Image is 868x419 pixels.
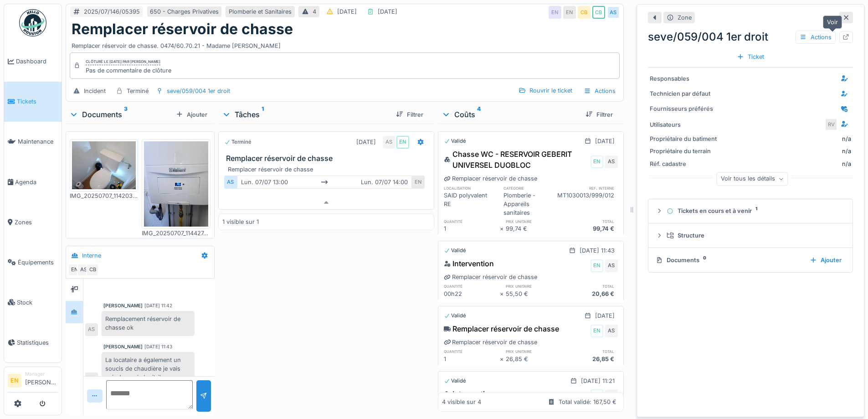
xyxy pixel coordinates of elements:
div: 2025/07/146/05395 [84,7,140,16]
summary: Documents0Ajouter [652,252,849,269]
div: Incident [84,87,106,95]
a: Agenda [4,162,62,202]
div: EN [591,325,603,337]
div: IMG_20250707_114203_429.jpg [70,191,138,200]
div: 55,50 € [506,290,562,298]
h6: total [562,348,618,354]
img: ptd1qozct47y5os3qn1428ny2n5d [144,141,208,227]
div: 1 [444,355,500,363]
div: 4 visible sur 4 [442,398,481,406]
div: MT1030013/999/012 [557,191,618,217]
h1: Remplacer réservoir de chasse [72,21,293,38]
div: Propriétaire du batiment [650,134,718,143]
li: EN [8,374,21,388]
div: EN [68,264,81,276]
div: Utilisateurs [650,120,718,129]
div: CB [86,264,99,276]
div: Remplacer réservoir de chasse [444,174,537,183]
h6: total [562,283,618,289]
div: Tickets en cours et à venir [667,207,842,215]
div: Fournisseurs préférés [650,104,718,113]
div: Ajouter [806,254,845,266]
span: Statistiques [17,338,58,347]
span: Zones [15,218,58,227]
div: 1 visible sur 1 [222,217,259,226]
div: 99,74 € [506,224,562,233]
div: IMG_20250707_114427_145.jpg [142,229,210,238]
div: Remplacer réservoir de chasse [228,165,428,174]
div: EN [591,259,603,272]
a: Maintenance [4,122,62,162]
div: Remplacer réservoir de chasse [444,323,559,334]
div: Clôturé le [DATE] par [PERSON_NAME] [86,59,160,65]
div: Propriétaire du terrain [650,147,718,155]
div: Total validé: 167,50 € [559,398,616,406]
div: Voir [823,16,842,29]
div: Validé [444,377,466,385]
div: EN [591,155,603,168]
div: [DATE] 11:21 [581,377,615,385]
div: AS [605,155,618,168]
div: AS [85,372,98,385]
div: Remplacer réservoir de chasse [444,338,537,347]
a: Stock [4,282,62,322]
div: n/a [722,160,851,168]
sup: 1 [262,109,264,120]
div: Actions [796,31,836,44]
h6: prix unitaire [506,283,562,289]
h6: quantité [444,283,500,289]
h6: prix unitaire [506,218,562,224]
div: Remplacer réservoir de chasse [444,273,537,281]
div: × [500,355,506,363]
div: [DATE] 11:42 [144,302,172,309]
div: Documents [656,256,802,264]
div: Coûts [442,109,578,120]
div: AS [607,6,620,19]
h6: quantité [444,348,500,354]
div: 20,66 € [562,290,618,298]
div: × [500,290,506,298]
summary: Tickets en cours et à venir1 [652,203,849,220]
span: Dashboard [16,57,58,66]
div: SAID polyvalent RE [444,191,498,217]
div: n/a [722,147,851,155]
h3: Remplacer réservoir de chasse [226,154,430,163]
div: AS [383,136,395,149]
div: Filtrer [392,109,427,121]
span: Équipements [18,258,58,267]
div: Voir tous les détails [717,172,788,186]
div: Validé [444,312,466,320]
summary: Structure [652,227,849,244]
div: Pas de commentaire de clôture [86,66,171,75]
img: Badge_color-CXgf-gQk.svg [19,9,46,36]
a: EN Manager[PERSON_NAME] [8,371,58,393]
div: Tâches [222,109,389,120]
div: Validé [444,137,466,145]
a: Dashboard [4,41,62,82]
div: [DATE] 11:43 [144,343,172,350]
div: EN [591,389,603,402]
div: × [500,224,506,233]
div: 26,85 € [562,355,618,363]
div: 00h22 [444,290,500,298]
h6: quantité [444,218,500,224]
div: Structure [667,231,842,240]
div: 1 [444,224,500,233]
div: Interne [82,251,101,260]
div: Chasse WC - RESERVOIR GEBERIT UNIVERSEL DUOBLOC [444,149,589,171]
div: lun. 07/07 13:00 lun. 07/07 14:00 [237,176,412,189]
span: Maintenance [18,137,58,146]
div: Zone [678,13,692,22]
div: Ajouter [172,109,211,121]
h6: ref. interne [557,185,618,191]
div: Manager [25,371,58,378]
h6: catégorie [503,185,557,191]
div: n/a [842,134,851,143]
div: Ticket [733,51,768,63]
div: EN [549,6,561,19]
div: AS [77,264,90,276]
div: AS [85,323,98,336]
div: [DATE] [595,311,615,320]
div: 99,74 € [562,224,618,233]
div: AS [224,176,237,189]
